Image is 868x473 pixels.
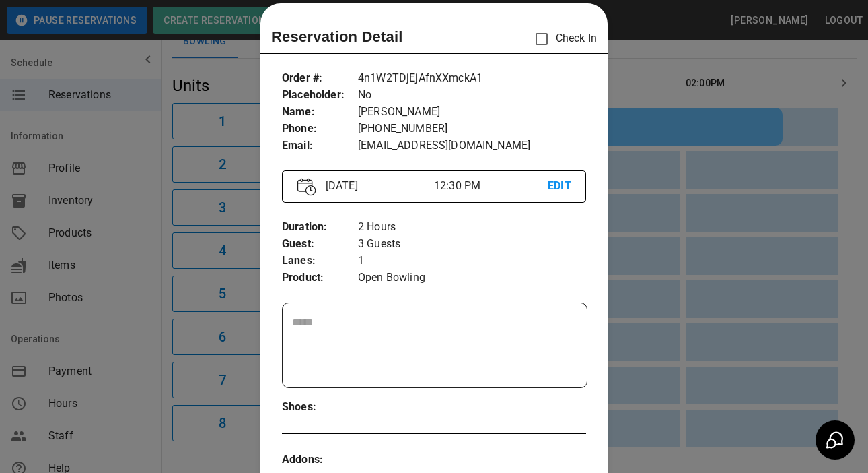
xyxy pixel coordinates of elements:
p: [EMAIL_ADDRESS][DOMAIN_NAME] [358,137,586,154]
p: [DATE] [320,178,434,194]
p: [PHONE_NUMBER] [358,121,586,137]
p: Duration : [282,219,358,236]
p: 4n1W2TDjEjAfnXXmckA1 [358,70,586,87]
p: Email : [282,137,358,154]
p: [PERSON_NAME] [358,104,586,121]
p: Reservation Detail [271,26,403,48]
p: 3 Guests [358,236,586,253]
p: Check In [528,25,597,53]
p: Open Bowling [358,270,586,286]
p: No [358,87,586,104]
p: Phone : [282,121,358,137]
p: Product : [282,270,358,286]
p: EDIT [548,178,571,195]
img: Vector [297,178,316,196]
p: Lanes : [282,253,358,270]
p: Name : [282,104,358,121]
p: Shoes : [282,399,358,416]
p: 2 Hours [358,219,586,236]
p: Placeholder : [282,87,358,104]
p: Addons : [282,451,358,468]
p: Guest : [282,236,358,253]
p: 12:30 PM [434,178,548,194]
p: Order # : [282,70,358,87]
p: 1 [358,253,586,270]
